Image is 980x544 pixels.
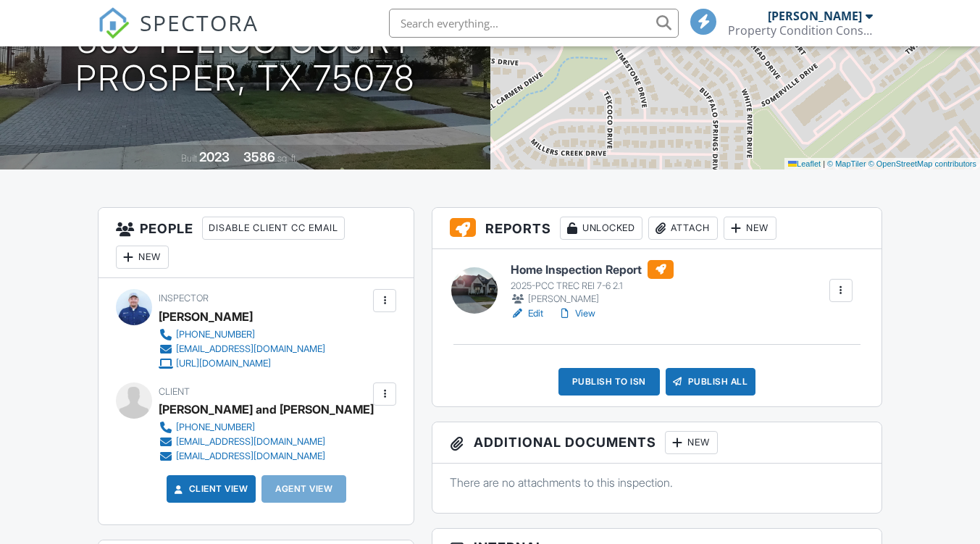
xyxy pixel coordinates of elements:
[159,356,325,371] a: [URL][DOMAIN_NAME]
[176,436,325,448] div: [EMAIL_ADDRESS][DOMAIN_NAME]
[665,431,718,454] div: New
[511,260,674,279] h6: Home Inspection Report
[181,153,197,164] span: Built
[159,306,253,327] div: [PERSON_NAME]
[432,422,881,464] h3: Additional Documents
[432,208,881,249] h3: Reports
[176,329,255,340] div: [PHONE_NUMBER]
[560,217,642,240] div: Unlocked
[116,246,169,269] div: New
[558,368,660,396] div: Publish to ISN
[450,474,863,490] p: There are no attachments to this inspection.
[724,217,776,240] div: New
[666,368,756,396] div: Publish All
[159,435,362,449] a: [EMAIL_ADDRESS][DOMAIN_NAME]
[788,159,821,168] a: Leaflet
[511,292,674,306] div: [PERSON_NAME]
[511,280,674,292] div: 2025-PCC TREC REI 7-6 2.1
[172,482,248,496] a: Client View
[99,208,414,278] h3: People
[176,451,325,462] div: [EMAIL_ADDRESS][DOMAIN_NAME]
[389,9,679,38] input: Search everything...
[159,293,209,304] span: Inspector
[558,306,595,321] a: View
[176,422,255,433] div: [PHONE_NUMBER]
[98,7,130,39] img: The Best Home Inspection Software - Spectora
[243,149,275,164] div: 3586
[159,327,325,342] a: [PHONE_NUMBER]
[176,358,271,369] div: [URL][DOMAIN_NAME]
[159,398,374,420] div: [PERSON_NAME] and [PERSON_NAME]
[511,306,543,321] a: Edit
[98,20,259,50] a: SPECTORA
[648,217,718,240] div: Attach
[868,159,976,168] a: © OpenStreetMap contributors
[159,420,362,435] a: [PHONE_NUMBER]
[159,342,325,356] a: [EMAIL_ADDRESS][DOMAIN_NAME]
[159,449,362,464] a: [EMAIL_ADDRESS][DOMAIN_NAME]
[511,260,674,306] a: Home Inspection Report 2025-PCC TREC REI 7-6 2.1 [PERSON_NAME]
[140,7,259,38] span: SPECTORA
[728,23,873,38] div: Property Condition Consulting
[75,22,415,99] h1: 360 Telico Court Prosper, TX 75078
[277,153,298,164] span: sq. ft.
[199,149,230,164] div: 2023
[202,217,345,240] div: Disable Client CC Email
[159,386,190,397] span: Client
[827,159,866,168] a: © MapTiler
[176,343,325,355] div: [EMAIL_ADDRESS][DOMAIN_NAME]
[823,159,825,168] span: |
[768,9,862,23] div: [PERSON_NAME]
